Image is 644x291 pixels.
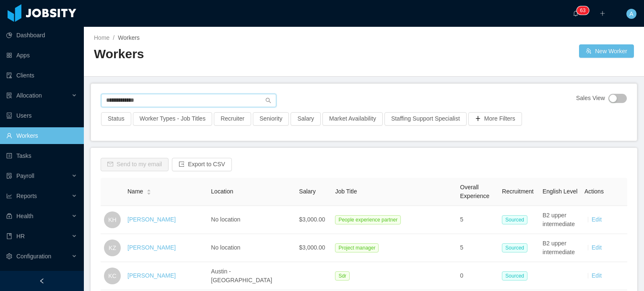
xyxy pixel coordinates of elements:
[6,193,12,199] i: icon: line-chart
[101,112,131,126] button: Status
[460,184,489,199] span: Overall Experience
[592,244,602,251] a: Edit
[16,173,34,179] span: Payroll
[147,188,151,191] i: icon: caret-up
[600,10,605,16] i: icon: plus
[502,215,527,224] span: Sourced
[335,271,350,281] span: Sdr
[502,272,531,279] a: Sourced
[127,244,176,251] a: [PERSON_NAME]
[127,272,176,279] a: [PERSON_NAME]
[322,112,383,126] button: Market Availability
[108,268,116,284] span: KC
[208,262,296,290] td: Austin - [GEOGRAPHIC_DATA]
[6,213,12,219] i: icon: medicine-box
[502,244,531,251] a: Sourced
[208,234,296,262] td: No location
[6,27,77,44] a: icon: pie-chartDashboard
[146,188,151,194] div: Sort
[147,191,151,194] i: icon: caret-down
[133,112,212,126] button: Worker Types - Job Titles
[583,6,586,15] p: 3
[299,188,316,195] span: Salary
[253,112,289,126] button: Seniority
[335,188,357,195] span: Job Title
[211,188,233,195] span: Location
[384,112,467,126] button: Staffing Support Specialist
[6,127,77,144] a: icon: userWorkers
[6,233,12,239] i: icon: book
[468,112,522,126] button: icon: plusMore Filters
[576,94,605,103] span: Sales View
[6,147,77,164] a: icon: profileTasks
[502,216,531,223] a: Sourced
[6,173,12,179] i: icon: file-protect
[94,46,364,63] h2: Workers
[543,188,577,195] span: English Level
[6,67,77,84] a: icon: auditClients
[539,206,581,234] td: B2 upper intermediate
[457,206,499,234] td: 5
[299,216,325,223] span: $3,000.00
[208,206,296,234] td: No location
[16,193,37,199] span: Reports
[584,188,604,195] span: Actions
[214,112,251,126] button: Recruiter
[502,271,527,281] span: Sourced
[576,6,589,15] sup: 63
[6,253,12,259] i: icon: setting
[502,188,533,195] span: Recruitment
[539,234,581,262] td: B2 upper intermediate
[108,211,116,228] span: KH
[118,34,140,41] span: Workers
[457,262,499,290] td: 0
[457,234,499,262] td: 5
[16,233,25,239] span: HR
[127,216,176,223] a: [PERSON_NAME]
[265,98,271,103] i: icon: search
[579,44,634,58] button: icon: usergroup-addNew Worker
[16,253,51,260] span: Configuration
[299,244,325,251] span: $3,000.00
[573,10,579,16] i: icon: bell
[94,34,109,41] a: Home
[127,187,143,196] span: Name
[580,6,583,15] p: 6
[592,216,602,223] a: Edit
[16,213,33,219] span: Health
[16,92,42,99] span: Allocation
[502,243,527,252] span: Sourced
[335,215,401,224] span: People experience partner
[291,112,321,126] button: Salary
[113,34,114,41] span: /
[109,239,116,256] span: KZ
[592,272,602,279] a: Edit
[6,107,77,124] a: icon: robotUsers
[6,47,77,64] a: icon: appstoreApps
[172,158,232,171] button: icon: exportExport to CSV
[335,243,379,252] span: Project manager
[6,93,12,98] i: icon: solution
[629,9,633,19] span: A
